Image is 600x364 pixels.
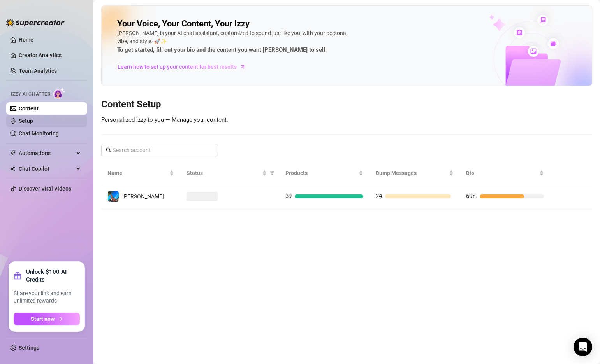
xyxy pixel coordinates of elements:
[6,19,65,26] img: logo-BBDzfeDw.svg
[19,130,59,136] a: Chat Monitoring
[19,105,39,112] a: Content
[376,169,447,177] span: Bump Messages
[19,345,39,351] a: Settings
[101,116,228,123] span: Personalized Izzy to you — Manage your content.
[19,37,33,43] a: Home
[19,147,74,159] span: Automations
[270,171,274,175] span: filter
[19,185,71,192] a: Discover Viral Videos
[14,290,80,305] span: Share your link and earn unlimited rewards
[187,169,261,177] span: Status
[117,18,250,29] h2: Your Voice, Your Content, Your Izzy
[268,167,276,179] span: filter
[574,338,592,356] div: Open Intercom Messenger
[180,163,280,184] th: Status
[10,166,15,171] img: Chat Copilot
[113,146,207,154] input: Search account
[101,163,180,184] th: Name
[122,193,164,199] span: [PERSON_NAME]
[19,49,81,61] a: Creator Analytics
[11,91,50,98] span: Izzy AI Chatter
[101,98,592,111] h3: Content Setup
[466,192,477,199] span: 69%
[10,150,16,156] span: thunderbolt
[285,169,357,177] span: Products
[117,29,351,55] div: [PERSON_NAME] is your AI chat assistant, customized to sound just like you, with your persona, vi...
[31,316,55,322] span: Start now
[376,192,382,199] span: 24
[19,163,74,175] span: Chat Copilot
[118,63,237,71] span: Learn how to set up your content for best results
[279,163,370,184] th: Products
[26,268,80,283] strong: Unlock $100 AI Credits
[117,61,252,73] a: Learn how to set up your content for best results
[108,191,119,202] img: Ryan
[19,68,57,74] a: Team Analytics
[19,118,33,124] a: Setup
[466,169,538,177] span: Bio
[106,147,111,153] span: search
[107,169,168,177] span: Name
[117,46,327,53] strong: To get started, fill out your bio and the content you want [PERSON_NAME] to sell.
[370,163,460,184] th: Bump Messages
[239,63,246,71] span: arrow-right
[14,272,21,280] span: gift
[285,192,292,199] span: 39
[471,6,592,86] img: ai-chatter-content-library-cLFOSyPT.png
[53,87,65,99] img: AI Chatter
[460,163,550,184] th: Bio
[14,313,80,325] button: Start nowarrow-right
[58,316,63,322] span: arrow-right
